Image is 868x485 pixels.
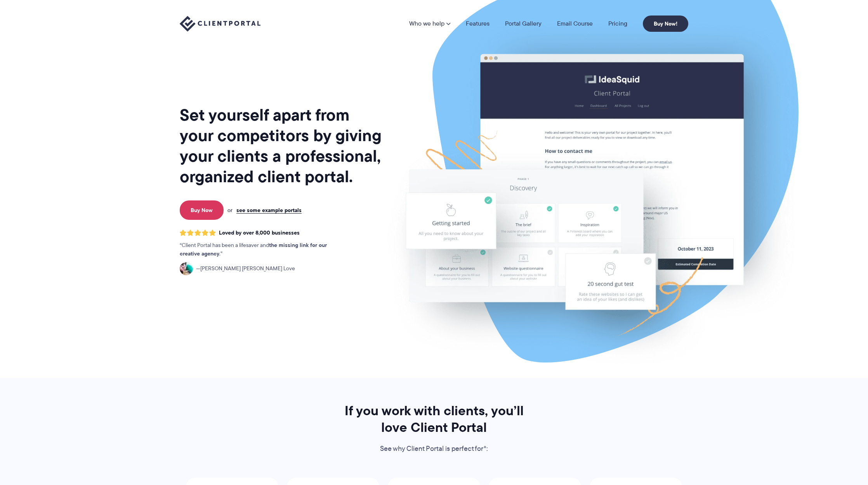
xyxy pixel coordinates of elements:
[227,207,233,214] span: or
[219,230,300,236] span: Loved by over 8,000 businesses
[180,200,224,220] a: Buy Now
[505,21,542,27] a: Portal Gallery
[196,264,295,273] span: [PERSON_NAME] [PERSON_NAME] Love
[608,21,627,27] a: Pricing
[180,241,343,258] p: Client Portal has been a lifesaver and .
[180,241,327,258] strong: the missing link for our creative agency
[334,402,534,436] h2: If you work with clients, you’ll love Client Portal
[409,21,450,27] a: Who we help
[334,443,534,455] p: See why Client Portal is perfect for*:
[557,21,593,27] a: Email Course
[643,16,688,32] a: Buy Now!
[466,21,490,27] a: Features
[180,105,383,187] h1: Set yourself apart from your competitors by giving your clients a professional, organized client ...
[236,207,302,214] a: see some example portals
